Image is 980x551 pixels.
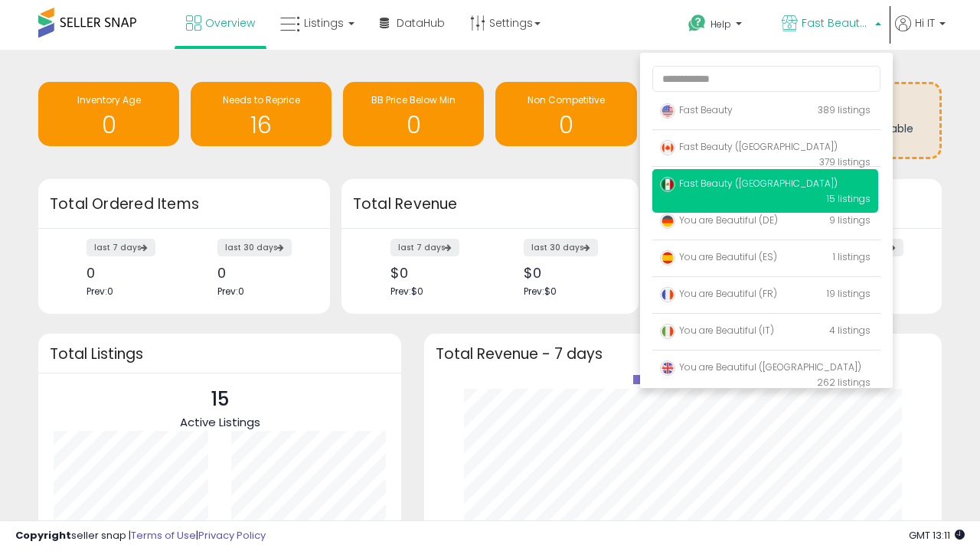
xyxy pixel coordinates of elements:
div: seller snap | | [15,529,266,543]
span: You are Beautiful ([GEOGRAPHIC_DATA]) [660,360,861,373]
div: $0 [390,265,479,281]
span: Active Listings [180,414,260,430]
label: last 30 days [524,239,598,256]
span: You are Beautiful (DE) [660,214,778,227]
span: 9 listings [829,214,871,227]
img: usa.png [660,103,675,119]
i: Get Help [688,14,707,33]
p: 15 [180,385,260,414]
span: You are Beautiful (IT) [660,324,774,337]
div: 0 [217,265,303,281]
span: Inventory Age [77,93,141,106]
a: Non Competitive 0 [495,82,636,146]
label: last 7 days [87,239,155,256]
h1: 0 [351,112,476,138]
span: Non Competitive [528,93,605,106]
span: Fast Beauty ([GEOGRAPHIC_DATA]) [660,177,838,190]
span: Needs to Reprice [223,93,300,106]
span: 2025-09-9 13:11 GMT [909,528,965,543]
div: 0 [87,265,172,281]
span: Help [710,18,731,31]
img: uk.png [660,360,675,376]
strong: Copyright [15,528,71,543]
span: Prev: $0 [390,285,423,298]
span: Fast Beauty [660,103,733,116]
span: Prev: $0 [524,285,557,298]
span: 389 listings [818,103,871,116]
img: germany.png [660,214,675,229]
span: 262 listings [817,376,871,389]
span: You are Beautiful (FR) [660,287,777,300]
span: Prev: 0 [217,285,244,298]
h3: Total Revenue [353,194,627,215]
h3: Total Revenue - 7 days [436,348,930,360]
img: canada.png [660,140,675,155]
h1: 16 [198,112,324,138]
span: BB Price Below Min [371,93,456,106]
span: Listings [304,15,344,31]
span: 1 listings [833,250,871,263]
span: 15 listings [827,192,871,205]
div: $0 [524,265,612,281]
a: Terms of Use [131,528,196,543]
label: last 7 days [390,239,459,256]
span: DataHub [397,15,445,31]
span: Fast Beauty ([GEOGRAPHIC_DATA]) [660,140,838,153]
img: spain.png [660,250,675,266]
img: mexico.png [660,177,675,192]
span: 4 listings [829,324,871,337]
span: Fast Beauty ([GEOGRAPHIC_DATA]) [802,15,871,31]
label: last 30 days [217,239,292,256]
a: Inventory Age 0 [38,82,179,146]
span: 379 listings [819,155,871,168]
img: italy.png [660,324,675,339]
img: france.png [660,287,675,302]
a: Privacy Policy [198,528,266,543]
h3: Total Ordered Items [50,194,318,215]
span: Hi IT [915,15,935,31]
span: Overview [205,15,255,31]
span: Prev: 0 [87,285,113,298]
a: Hi IT [895,15,946,50]
a: Needs to Reprice 16 [191,82,332,146]
span: 19 listings [827,287,871,300]
span: You are Beautiful (ES) [660,250,777,263]
a: Help [676,2,768,50]
h1: 0 [503,112,629,138]
h1: 0 [46,112,171,138]
h3: Total Listings [50,348,390,360]
a: BB Price Below Min 0 [343,82,484,146]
